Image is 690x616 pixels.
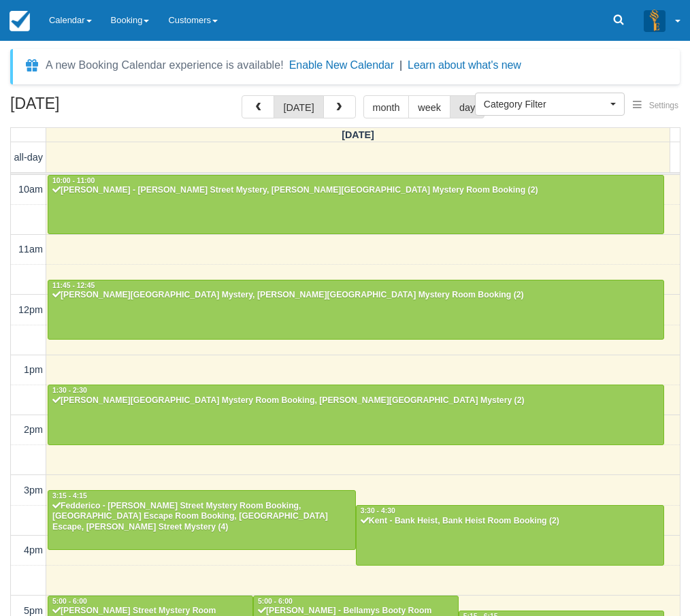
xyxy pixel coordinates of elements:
[52,395,660,406] div: [PERSON_NAME][GEOGRAPHIC_DATA] Mystery Room Booking, [PERSON_NAME][GEOGRAPHIC_DATA] Mystery (2)
[408,95,450,118] button: week
[48,385,664,444] a: 1:30 - 2:30[PERSON_NAME][GEOGRAPHIC_DATA] Mystery Room Booking, [PERSON_NAME][GEOGRAPHIC_DATA] My...
[258,598,293,605] span: 5:00 - 6:00
[52,598,87,605] span: 5:00 - 6:00
[48,280,664,340] a: 11:45 - 12:45[PERSON_NAME][GEOGRAPHIC_DATA] Mystery, [PERSON_NAME][GEOGRAPHIC_DATA] Mystery Room ...
[18,304,43,315] span: 12pm
[356,505,664,565] a: 3:30 - 4:30Kent - Bank Heist, Bank Heist Room Booking (2)
[360,516,660,527] div: Kent - Bank Heist, Bank Heist Room Booking (2)
[24,364,43,375] span: 1pm
[289,59,394,72] button: Enable New Calendar
[342,129,374,140] span: [DATE]
[274,95,323,118] button: [DATE]
[52,185,660,196] div: [PERSON_NAME] - [PERSON_NAME] Street Mystery, [PERSON_NAME][GEOGRAPHIC_DATA] Mystery Room Booking...
[52,177,95,184] span: 10:00 - 11:00
[46,57,284,74] div: A new Booking Calendar experience is available!
[484,97,607,111] span: Category Filter
[52,282,95,289] span: 11:45 - 12:45
[475,93,625,116] button: Category Filter
[625,96,687,116] button: Settings
[24,424,43,435] span: 2pm
[18,244,43,255] span: 11am
[48,175,664,235] a: 10:00 - 11:00[PERSON_NAME] - [PERSON_NAME] Street Mystery, [PERSON_NAME][GEOGRAPHIC_DATA] Mystery...
[363,95,410,118] button: month
[24,605,43,616] span: 5pm
[10,11,30,31] img: checkfront-main-nav-mini-logo.png
[52,290,660,301] div: [PERSON_NAME][GEOGRAPHIC_DATA] Mystery, [PERSON_NAME][GEOGRAPHIC_DATA] Mystery Room Booking (2)
[450,95,484,118] button: day
[649,101,678,110] span: Settings
[10,95,182,120] h2: [DATE]
[52,387,87,394] span: 1:30 - 2:30
[18,184,43,195] span: 10am
[24,545,43,555] span: 4pm
[399,59,402,71] span: |
[52,501,352,534] div: Fedderico - [PERSON_NAME] Street Mystery Room Booking, [GEOGRAPHIC_DATA] Escape Room Booking, [GE...
[24,485,43,496] span: 3pm
[14,152,43,163] span: all-day
[48,490,356,550] a: 3:15 - 4:15Fedderico - [PERSON_NAME] Street Mystery Room Booking, [GEOGRAPHIC_DATA] Escape Room B...
[408,59,521,71] a: Learn about what's new
[644,10,666,31] img: A3
[361,507,395,515] span: 3:30 - 4:30
[52,492,87,500] span: 3:15 - 4:15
